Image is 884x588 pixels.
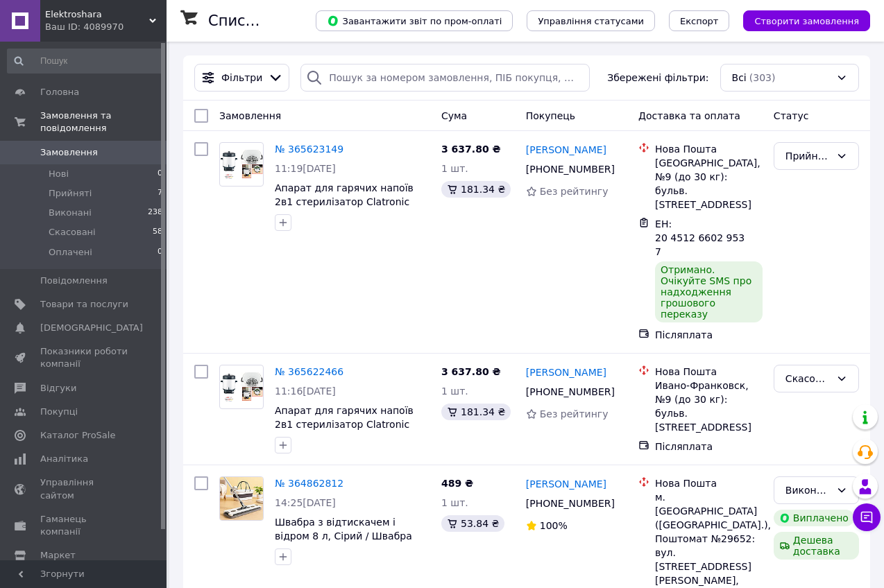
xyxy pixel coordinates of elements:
[441,497,468,508] span: 1 шт.
[785,148,831,164] div: Прийнято
[49,207,92,219] span: Виконані
[7,49,164,73] input: Пошук
[208,12,349,29] h1: Список замовлень
[526,110,575,121] span: Покупець
[743,10,870,31] button: Створити замовлення
[669,10,730,31] button: Експорт
[219,142,264,187] a: Фото товару
[45,8,149,21] span: Elektroshara
[774,510,854,526] div: Виплачено
[655,476,763,490] div: Нова Пошта
[526,143,606,157] a: [PERSON_NAME]
[275,144,343,155] a: № 365623149
[732,71,747,85] span: Всі
[220,150,263,180] img: Фото товару
[45,21,167,33] div: Ваш ID: 4089970
[158,187,162,200] span: 7
[655,156,763,211] div: [GEOGRAPHIC_DATA], №9 (до 30 кг): бульв. [STREET_ADDRESS]
[655,365,763,379] div: Нова Пошта
[275,497,336,508] span: 14:25[DATE]
[219,476,264,521] a: Фото товару
[441,163,468,174] span: 1 шт.
[441,366,501,377] span: 3 637.80 ₴
[774,532,859,560] div: Дешева доставка
[275,386,336,397] span: 11:16[DATE]
[526,477,606,491] a: [PERSON_NAME]
[441,404,511,420] div: 181.34 ₴
[655,440,763,453] div: Післяплата
[153,226,162,239] span: 58
[316,10,513,31] button: Завантажити звіт по пром-оплаті
[523,382,617,401] div: [PHONE_NUMBER]
[49,168,69,180] span: Нові
[441,515,504,532] div: 53.84 ₴
[40,429,115,442] span: Каталог ProSale
[49,187,92,200] span: Прийняті
[40,453,88,465] span: Аналітика
[655,379,763,434] div: Ивано-Франковск, №9 (до 30 кг): бульв. [STREET_ADDRESS]
[441,478,473,489] span: 489 ₴
[785,483,831,498] div: Виконано
[441,181,511,198] div: 181.34 ₴
[638,110,740,121] span: Доставка та оплата
[441,144,501,155] span: 3 637.80 ₴
[158,168,162,180] span: 0
[220,477,263,520] img: Фото товару
[219,365,264,409] a: Фото товару
[148,207,162,219] span: 238
[40,298,128,311] span: Товари та послуги
[300,64,590,92] input: Пошук за номером замовлення, ПІБ покупця, номером телефону, Email, номером накладної
[441,110,467,121] span: Cума
[607,71,708,85] span: Збережені фільтри:
[527,10,655,31] button: Управління статусами
[327,15,502,27] span: Завантажити звіт по пром-оплаті
[538,16,644,26] span: Управління статусами
[219,110,281,121] span: Замовлення
[540,186,609,197] span: Без рейтингу
[526,365,606,379] a: [PERSON_NAME]
[441,386,468,397] span: 1 шт.
[680,16,719,26] span: Експорт
[40,382,76,395] span: Відгуки
[774,110,809,121] span: Статус
[275,366,343,377] a: № 365622466
[40,345,128,370] span: Показники роботи компанії
[754,16,859,26] span: Створити замовлення
[540,408,609,420] span: Без рейтингу
[540,520,568,531] span: 100%
[729,15,870,26] a: Створити замовлення
[221,71,262,85] span: Фільтри
[220,372,263,402] img: Фото товару
[785,371,831,386] div: Скасовано
[275,478,343,489] a: № 364862812
[40,406,78,418] span: Покупці
[275,405,414,458] a: Апарат для гарячих напоїв 2в1 стерилізатор Clatronic ([GEOGRAPHIC_DATA]) [GEOGRAPHIC_DATA] 25 л
[275,517,426,583] a: Швабра з відтискачем і відром 8 л, Сірий / Швабра стрічка / Швабра для підлоги / Складна швабра д...
[40,86,79,98] span: Головна
[655,261,763,322] div: Отримано. Очікуйте SMS про надходження грошового переказу
[49,226,96,239] span: Скасовані
[275,182,414,235] a: Апарат для гарячих напоїв 2в1 стерилізатор Clatronic ([GEOGRAPHIC_DATA]) [GEOGRAPHIC_DATA] 25 л
[275,163,336,174] span: 11:19[DATE]
[40,110,167,135] span: Замовлення та повідомлення
[40,549,76,562] span: Маркет
[655,328,763,342] div: Післяплата
[853,503,881,531] button: Чат з покупцем
[523,159,617,179] div: [PHONE_NUMBER]
[40,275,108,287] span: Повідомлення
[749,72,776,83] span: (303)
[523,494,617,513] div: [PHONE_NUMBER]
[655,218,745,257] span: ЕН: 20 4512 6602 9537
[40,476,128,501] span: Управління сайтом
[49,246,92,259] span: Оплачені
[40,322,143,334] span: [DEMOGRAPHIC_DATA]
[655,142,763,156] div: Нова Пошта
[40,146,98,159] span: Замовлення
[40,513,128,538] span: Гаманець компанії
[158,246,162,259] span: 0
